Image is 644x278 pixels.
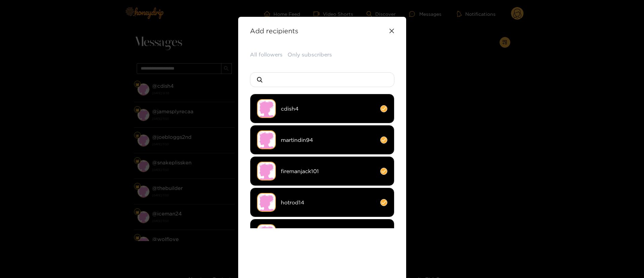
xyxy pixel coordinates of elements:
[250,51,283,58] button: All followers
[288,51,332,58] button: Only subscribers
[257,224,276,243] img: no-avatar.png
[250,27,298,35] strong: Add recipients
[257,99,276,118] img: no-avatar.png
[257,193,276,212] img: no-avatar.png
[281,199,375,206] span: hotrod14
[281,105,375,113] span: cdish4
[257,130,276,149] img: no-avatar.png
[257,162,276,181] img: no-avatar.png
[281,136,375,144] span: martindin94
[281,167,375,175] span: firemanjack101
